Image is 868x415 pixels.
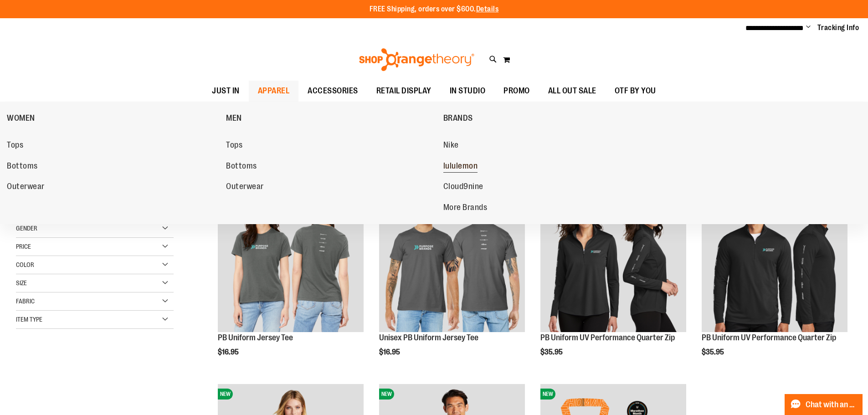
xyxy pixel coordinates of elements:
[218,389,233,400] span: NEW
[806,400,857,409] span: Chat with an Expert
[218,348,240,356] span: $16.95
[443,182,483,193] span: Cloud9nine
[817,23,859,33] a: Tracking Info
[375,182,529,379] div: product
[548,81,596,101] span: ALL OUT SALE
[443,140,459,152] span: Nike
[358,48,476,71] img: Shop Orangetheory
[702,348,725,356] span: $35.95
[379,389,394,400] span: NEW
[218,186,364,333] a: PB Uniform Jersey TeeNEW
[226,161,257,173] span: Bottoms
[376,81,431,101] span: RETAIL DISPLAY
[226,182,264,193] span: Outerwear
[540,186,686,332] img: PB Uniform UV Performance Quarter Zip
[226,140,242,152] span: Tops
[226,113,242,125] span: MEN
[476,5,499,13] a: Details
[702,186,847,333] a: PB Uniform UV Performance Quarter ZipNEW
[450,81,486,101] span: IN STUDIO
[16,261,34,268] span: Color
[379,186,525,333] a: Unisex PB Uniform Jersey TeeNEW
[785,394,863,415] button: Chat with an Expert
[615,81,656,101] span: OTF BY YOU
[540,348,564,356] span: $35.95
[443,113,473,125] span: BRANDS
[536,182,691,379] div: product
[379,333,478,342] a: Unisex PB Uniform Jersey Tee
[540,389,555,400] span: NEW
[379,348,401,356] span: $16.95
[379,186,525,332] img: Unisex PB Uniform Jersey Tee
[540,333,675,342] a: PB Uniform UV Performance Quarter Zip
[702,333,836,342] a: PB Uniform UV Performance Quarter Zip
[308,81,358,101] span: ACCESSORIES
[7,161,38,173] span: Bottoms
[16,225,37,232] span: Gender
[540,186,686,333] a: PB Uniform UV Performance Quarter ZipNEW
[503,81,530,101] span: PROMO
[16,279,27,287] span: Size
[218,186,364,332] img: PB Uniform Jersey Tee
[16,243,31,250] span: Price
[443,161,478,173] span: lululemon
[16,297,35,305] span: Fabric
[7,113,35,125] span: WOMEN
[443,203,488,214] span: More Brands
[218,333,293,342] a: PB Uniform Jersey Tee
[212,81,240,101] span: JUST IN
[7,140,23,152] span: Tops
[370,4,499,15] p: FREE Shipping, orders over $600.
[806,23,811,32] button: Account menu
[16,316,42,323] span: Item Type
[7,182,45,193] span: Outerwear
[213,182,368,379] div: product
[697,182,852,379] div: product
[702,186,847,332] img: PB Uniform UV Performance Quarter Zip
[258,81,290,101] span: APPAREL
